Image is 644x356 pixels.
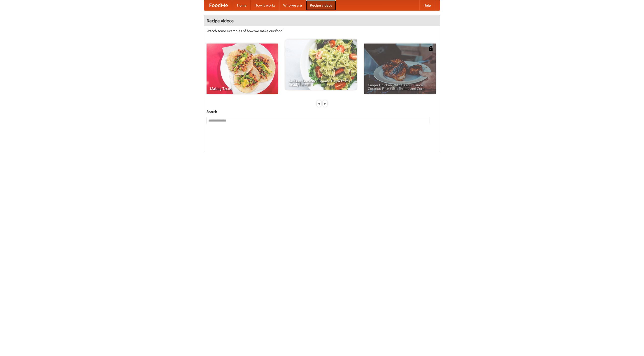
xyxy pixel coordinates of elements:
a: Help [419,0,435,10]
span: An Easy, Summery Tomato Pasta That's Ready for Fall [289,79,353,86]
a: Who we are [279,0,306,10]
a: Making Tacos [207,44,278,94]
a: How it works [251,0,279,10]
div: « [317,100,321,107]
a: An Easy, Summery Tomato Pasta That's Ready for Fall [285,39,357,90]
a: FoodMe [204,0,233,10]
img: 483408.png [428,46,433,51]
p: Watch some examples of how we make our food! [207,28,437,33]
h5: Search [207,109,437,114]
a: Recipe videos [306,0,336,10]
a: Home [233,0,251,10]
div: » [323,100,327,107]
h4: Recipe videos [204,16,440,26]
span: Making Tacos [210,87,274,90]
